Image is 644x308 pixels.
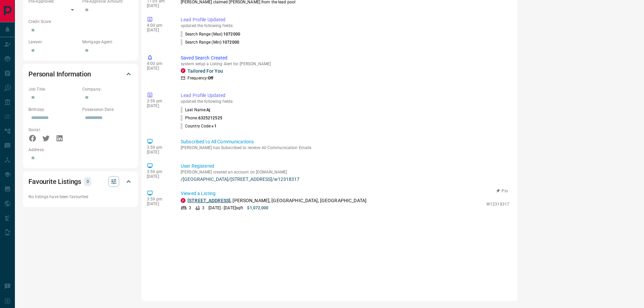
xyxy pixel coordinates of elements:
p: 0 [86,178,89,185]
div: property.ca [181,198,185,203]
p: updated the following fields: [181,23,509,28]
span: 1072000 [222,40,239,45]
p: [DATE] [147,174,171,179]
p: Social: [28,127,79,133]
p: Subscribed to All Communications [181,138,509,145]
p: Company: [82,86,133,92]
p: 4:00 pm [147,23,171,28]
p: 3:59 pm [147,145,171,150]
p: Country Code : [181,123,217,129]
p: [DATE] [147,202,171,206]
p: Mortgage Agent: [82,39,133,45]
p: 3:59 pm [147,99,171,103]
p: 3 [189,205,191,211]
p: Lead Profile Updated [181,92,509,99]
p: 3:59 pm [147,197,171,202]
p: 3 [202,205,204,211]
p: Credit Score: [28,19,133,25]
p: [DATE] [147,66,171,71]
a: [STREET_ADDRESS] [187,198,230,203]
p: [DATE] - [DATE] sqft [208,205,243,211]
p: W12318317 [486,201,509,207]
a: /[GEOGRAPHIC_DATA]/[STREET_ADDRESS]/w12318317 [181,176,509,182]
div: Personal Information [28,66,133,82]
p: User Registered [181,163,509,170]
a: Tailored For You [187,68,223,74]
div: property.ca [181,68,185,73]
p: Lawyer: [28,39,79,45]
p: 3:59 pm [147,169,171,174]
p: updated the following fields: [181,99,509,104]
span: +1 [212,124,216,128]
div: Favourite Listings0 [28,173,133,190]
p: [DATE] [147,103,171,108]
p: Last Name : [181,107,210,113]
p: [DATE] [147,28,171,32]
strong: Off [208,76,213,80]
h2: Personal Information [28,69,91,79]
p: Possession Date: [82,106,133,113]
span: Aj [206,108,210,112]
p: Viewed a Listing [181,190,509,197]
p: Phone : [181,115,222,121]
p: Search Range (Min) : [181,39,239,45]
p: Birthday: [28,106,79,113]
p: , [PERSON_NAME], [GEOGRAPHIC_DATA], [GEOGRAPHIC_DATA] [187,197,367,204]
span: 6325212525 [198,116,222,120]
p: [DATE] [147,3,171,8]
p: Search Range (Max) : [181,31,240,37]
p: Lead Profile Updated [181,16,509,23]
p: [PERSON_NAME] created an account on [DOMAIN_NAME] [181,170,509,174]
h2: Favourite Listings [28,176,81,187]
p: system setup a Listing Alert for [PERSON_NAME] [181,62,509,66]
p: $1,072,000 [247,205,268,211]
p: [DATE] [147,150,171,155]
p: Saved Search Created [181,54,509,62]
p: Address: [28,147,133,153]
p: No listings have been favourited [28,194,133,200]
p: Frequency: [187,75,213,81]
span: 1072000 [223,32,240,37]
button: Pin [492,188,512,194]
p: Job Title: [28,86,79,92]
p: [PERSON_NAME] has Subscribed to receive All Communication Emails [181,145,509,150]
p: 4:00 pm [147,61,171,66]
